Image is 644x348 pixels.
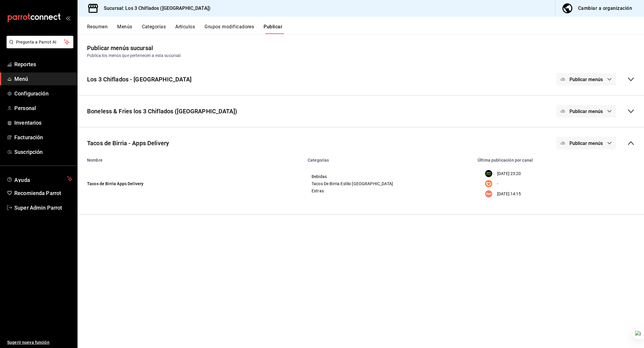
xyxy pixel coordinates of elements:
[175,24,195,34] button: Artículos
[16,39,64,45] span: Pregunta a Parrot AI
[304,154,474,163] th: Categorías
[14,175,65,182] span: Ayuda
[556,137,616,149] button: Publicar menús
[142,24,166,34] button: Categorías
[578,4,632,13] div: Cambiar a organización
[312,174,467,179] span: Bebidas
[7,339,72,346] span: Sugerir nueva función
[497,191,521,197] p: [DATE] 14:15
[474,154,644,163] th: Última publicación por canal
[312,182,467,186] span: Tacos De Birria Estilo [GEOGRAPHIC_DATA]
[14,119,72,127] span: Inventarios
[7,36,73,48] button: Pregunta a Parrot AI
[66,16,70,20] button: open_drawer_menu
[14,60,72,68] span: Reportes
[87,52,634,59] div: Publica los menús que pertenecen a esta sucursal.
[569,77,603,82] span: Publicar menús
[78,154,644,205] table: menu maker table for brand
[556,73,616,86] button: Publicar menús
[87,139,169,148] div: Tacos de Birria - Apps Delivery
[87,44,153,52] div: Publicar menús sucursal
[78,154,304,163] th: Nombre
[264,24,282,34] button: Publicar
[87,24,644,34] div: navigation tabs
[14,189,72,197] span: Recomienda Parrot
[117,24,132,34] button: Menús
[312,189,467,193] span: Extras
[99,5,210,12] h3: Sucursal: Los 3 Chiflados ([GEOGRAPHIC_DATA])
[78,163,304,205] td: Tacos de Birria Apps Delivery
[14,148,72,156] span: Suscripción
[569,140,603,146] span: Publicar menús
[205,24,254,34] button: Grupos modificadores
[4,43,73,50] a: Pregunta a Parrot AI
[14,204,72,212] span: Super Admin Parrot
[87,107,237,116] div: Boneless & Fries los 3 Chiflados ([GEOGRAPHIC_DATA])
[14,75,72,83] span: Menú
[497,181,498,187] p: -
[87,75,192,84] div: Los 3 Chiflados - [GEOGRAPHIC_DATA]
[87,24,108,34] button: Resumen
[14,133,72,141] span: Facturación
[14,104,72,112] span: Personal
[497,171,521,177] p: [DATE] 23:20
[14,89,72,98] span: Configuración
